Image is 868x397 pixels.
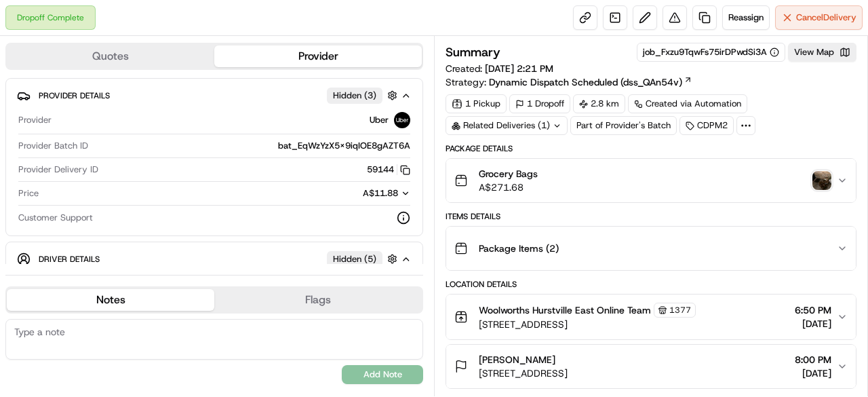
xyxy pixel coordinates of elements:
button: Reassign [722,5,770,30]
button: Grocery BagsA$271.68photo_proof_of_delivery image [446,159,856,202]
span: bat_EqWzYzX5X9iqIOE8gAZT6A [278,140,410,152]
span: Reassign [728,12,764,24]
button: A$11.88 [291,187,410,200]
span: Customer Support [18,212,93,224]
button: job_Fxzu9TqwFs75irDPwdSi3A [643,46,779,58]
span: Package Items ( 2 ) [479,242,559,255]
div: Related Deliveries (1) [446,116,568,135]
button: View Map [788,43,856,62]
button: Hidden (5) [327,250,401,267]
span: 8:00 PM [795,353,831,366]
span: 1377 [669,305,691,316]
span: Provider [18,114,52,126]
button: Quotes [7,45,214,67]
button: CancelDelivery [775,5,863,30]
button: 59144 [367,164,410,176]
button: Provider DetailsHidden (3) [17,84,412,107]
button: Notes [7,289,214,311]
span: Hidden ( 5 ) [333,253,376,265]
h3: Summary [446,46,500,58]
span: [STREET_ADDRESS] [479,318,696,331]
div: 2.8 km [573,94,625,113]
span: Driver Details [39,254,100,265]
span: Provider Delivery ID [18,164,98,176]
div: 1 Pickup [446,94,507,113]
span: Grocery Bags [479,167,538,181]
a: Created via Automation [628,94,747,113]
div: 1 Dropoff [509,94,570,113]
button: Woolworths Hurstville East Online Team1377[STREET_ADDRESS]6:50 PM[DATE] [446,295,856,339]
div: CDPM2 [679,116,734,135]
span: [DATE] [795,366,831,380]
span: [DATE] [795,317,831,330]
span: A$271.68 [479,181,538,194]
div: Items Details [446,211,856,222]
span: Uber [370,114,389,126]
a: Dynamic Dispatch Scheduled (dss_QAn54v) [489,75,692,89]
span: Cancel Delivery [796,12,856,24]
span: A$11.88 [363,187,398,199]
button: Driver DetailsHidden (5) [17,248,412,270]
span: Dynamic Dispatch Scheduled (dss_QAn54v) [489,75,682,89]
button: Hidden (3) [327,87,401,104]
span: Provider Batch ID [18,140,88,152]
div: Location Details [446,279,856,290]
span: Hidden ( 3 ) [333,90,376,102]
div: Package Details [446,143,856,154]
span: Created: [446,62,553,75]
span: [STREET_ADDRESS] [479,366,568,380]
img: uber-new-logo.jpeg [394,112,410,128]
span: 6:50 PM [795,303,831,317]
span: [PERSON_NAME] [479,353,555,366]
span: Price [18,187,39,200]
span: Provider Details [39,90,110,101]
button: Package Items (2) [446,227,856,270]
span: Woolworths Hurstville East Online Team [479,303,651,317]
span: [DATE] 2:21 PM [485,62,553,75]
button: Provider [214,45,422,67]
div: Strategy: [446,75,692,89]
img: photo_proof_of_delivery image [812,171,831,190]
button: [PERSON_NAME][STREET_ADDRESS]8:00 PM[DATE] [446,345,856,388]
button: Flags [214,289,422,311]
